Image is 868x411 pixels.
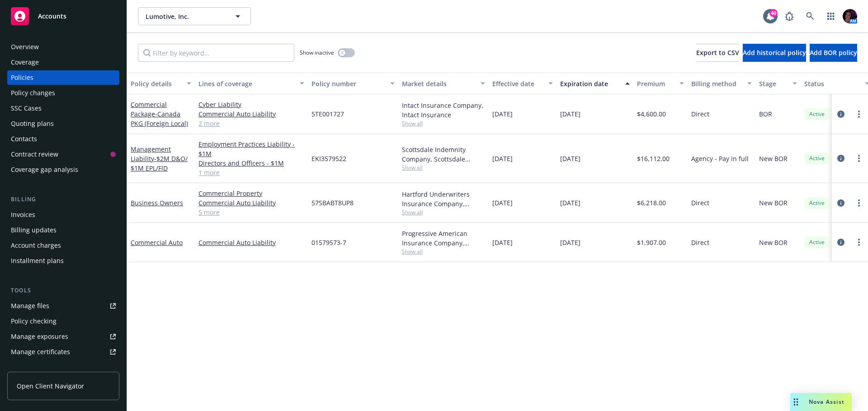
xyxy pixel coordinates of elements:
div: Scottsdale Indemnity Company, Scottsdale Insurance Company (Nationwide), RT Specialty Insurance S... [402,145,485,164]
div: Policy details [131,79,181,88]
div: Installment plans [11,254,64,268]
span: $6,218.00 [637,198,666,208]
a: Overview [7,40,119,54]
a: Billing updates [7,223,119,237]
div: Invoices [11,208,35,222]
div: Overview [11,40,39,54]
span: New BOR [759,238,788,247]
div: Contacts [11,132,37,146]
span: $16,112.00 [637,154,670,163]
a: Contacts [7,132,119,146]
div: SSC Cases [11,101,42,115]
a: Coverage gap analysis [7,162,119,177]
span: [DATE] [560,238,580,247]
button: Policy number [308,73,398,94]
a: Policy checking [7,314,119,328]
span: Open Client Navigator [17,381,84,391]
span: Show all [402,208,485,216]
button: Expiration date [557,73,633,94]
div: Policies [11,70,33,85]
a: Employment Practices Liability - $1M [198,139,304,158]
button: Effective date [489,73,557,94]
a: Quoting plans [7,116,119,131]
a: Commercial Auto [131,238,183,247]
span: [DATE] [492,109,513,119]
span: Show all [402,120,485,127]
span: Manage exposures [7,329,119,344]
img: photo [843,9,857,23]
a: SSC Cases [7,101,119,115]
span: Direct [691,198,709,208]
a: more [854,109,864,120]
span: BOR [759,109,772,119]
a: Accounts [7,4,119,29]
div: Intact Insurance Company, Intact Insurance [402,101,485,120]
div: Effective date [492,79,543,88]
span: - Canada PKG (Foreign Local) [131,110,188,128]
span: Add BOR policy [810,48,857,57]
span: 57SBABT8UP8 [311,198,354,208]
div: 40 [769,9,778,17]
div: Tools [7,286,119,295]
div: Manage claims [11,360,57,374]
button: Premium [633,73,688,94]
a: Report a Bug [780,7,798,25]
a: circleInformation [835,109,846,120]
div: Expiration date [560,79,620,88]
a: Switch app [822,7,840,25]
a: 5 more [198,208,304,217]
div: Billing method [691,79,742,88]
span: Export to CSV [696,48,739,57]
div: Policy changes [11,86,55,100]
span: [DATE] [492,238,513,247]
span: EKI3579522 [311,154,346,163]
span: Active [808,238,826,246]
button: Stage [755,73,801,94]
span: [DATE] [560,198,580,208]
a: Directors and Officers - $1M [198,158,304,168]
span: - $2M D&O/ $1M EPL/FID [131,154,188,172]
a: Manage certificates [7,345,119,359]
span: $4,600.00 [637,109,666,119]
span: New BOR [759,198,788,208]
span: Add historical policy [743,48,806,57]
span: Direct [691,109,709,119]
div: Coverage [11,55,39,69]
a: Policies [7,70,119,85]
span: Agency - Pay in full [691,154,749,163]
a: circleInformation [835,153,846,164]
a: circleInformation [835,198,846,208]
div: Hartford Underwriters Insurance Company, Hartford Insurance Group [402,189,485,208]
a: 1 more [198,168,304,177]
button: Policy details [127,73,195,94]
a: Installment plans [7,254,119,268]
button: Add BOR policy [810,44,857,62]
div: Coverage gap analysis [11,162,78,177]
div: Market details [402,79,475,88]
span: [DATE] [560,109,580,119]
span: Nova Assist [809,398,844,406]
button: Add historical policy [743,44,806,62]
a: more [854,198,864,208]
div: Premium [637,79,674,88]
a: Commercial Package [131,100,188,128]
a: Search [801,7,819,25]
button: Billing method [688,73,755,94]
a: Contract review [7,147,119,162]
span: [DATE] [560,154,580,163]
button: Market details [398,73,489,94]
div: Status [804,79,859,88]
div: Manage exposures [11,329,68,344]
span: 01579573-7 [311,238,346,247]
div: Billing [7,195,119,204]
a: Manage claims [7,360,119,374]
a: Commercial Auto Liability [198,238,304,247]
a: Business Owners [131,199,183,207]
a: Manage files [7,299,119,313]
span: Active [808,110,826,118]
input: Filter by keyword... [138,44,294,62]
a: Commercial Property [198,189,304,198]
a: more [854,153,864,164]
span: [DATE] [492,154,513,163]
span: [DATE] [492,198,513,208]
